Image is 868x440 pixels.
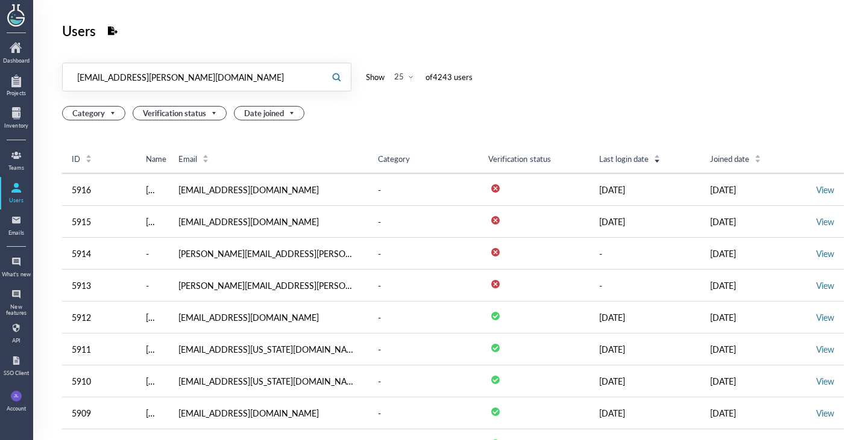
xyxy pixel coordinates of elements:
[1,370,31,376] div: SSO Client
[1,197,31,203] div: Users
[599,374,691,388] div: [DATE]
[394,71,404,82] div: 25
[710,214,802,229] div: [DATE]
[1,146,31,176] a: Teams
[1,318,31,349] a: API
[72,107,118,120] span: Category
[202,153,209,156] i: icon: caret-up
[599,310,691,324] div: [DATE]
[1,271,31,277] div: What's new
[169,173,368,206] td: [EMAIL_ADDRESS][DOMAIN_NAME]
[816,343,834,355] a: View
[710,310,802,324] div: [DATE]
[136,173,169,206] td: Garrett Garrett
[710,278,802,293] div: [DATE]
[816,184,834,196] a: View
[378,278,381,293] div: -
[1,39,31,69] a: Dashboard
[62,397,136,429] td: 5909
[136,238,169,270] td: -
[378,342,381,356] div: -
[202,153,209,164] div: Sort
[599,153,649,164] span: Last login date
[62,173,136,206] td: 5916
[169,333,368,365] td: [EMAIL_ADDRESS][US_STATE][DOMAIN_NAME]
[816,279,834,291] a: View
[62,333,136,365] td: 5911
[710,342,802,356] div: [DATE]
[366,70,473,84] div: Show of 4243 user s
[7,406,26,412] div: Account
[1,123,31,129] div: Inventory
[378,182,381,197] div: -
[86,153,92,156] i: icon: caret-up
[488,153,550,164] span: Verification status
[1,230,31,236] div: Emails
[599,214,691,229] div: [DATE]
[136,302,169,333] td: Izzy Sigel
[1,285,31,316] a: New features
[178,153,197,164] span: Email
[710,406,802,420] div: [DATE]
[710,182,802,197] div: [DATE]
[599,342,691,356] div: [DATE]
[146,153,166,164] span: Name
[136,397,169,429] td: Eun Young Jeon
[136,333,169,365] td: Lynn Petrik
[62,19,96,42] div: Users
[169,206,368,238] td: [EMAIL_ADDRESS][DOMAIN_NAME]
[1,338,31,344] div: API
[202,158,209,161] i: icon: caret-down
[62,238,136,270] td: 5914
[378,406,381,420] div: -
[590,270,700,302] td: -
[590,238,700,270] td: -
[710,374,802,388] div: [DATE]
[378,214,381,229] div: -
[1,351,31,381] a: SSO Client
[62,270,136,302] td: 5913
[169,365,368,397] td: [EMAIL_ADDRESS][US_STATE][DOMAIN_NAME]
[754,153,761,164] div: Sort
[1,304,31,317] div: New features
[755,153,761,156] i: icon: caret-up
[710,153,749,164] span: Joined date
[14,391,19,401] span: JL
[136,270,169,302] td: -
[816,407,834,419] a: View
[816,215,834,228] a: View
[62,302,136,333] td: 5912
[1,165,31,171] div: Teams
[169,238,368,270] td: [PERSON_NAME][EMAIL_ADDRESS][PERSON_NAME][DOMAIN_NAME]
[816,311,834,323] a: View
[143,107,219,120] span: Verification status
[86,158,92,161] i: icon: caret-down
[136,365,169,397] td: Lee Ann Williams
[1,252,31,282] a: What's new
[654,158,661,161] i: icon: caret-down
[169,270,368,302] td: [PERSON_NAME][EMAIL_ADDRESS][PERSON_NAME][DOMAIN_NAME]
[62,365,136,397] td: 5910
[136,206,169,238] td: jom avila
[1,58,31,64] div: Dashboard
[378,246,381,261] div: -
[62,206,136,238] td: 5915
[378,153,410,164] span: Category
[816,247,834,259] a: View
[1,178,31,208] a: Users
[378,374,381,388] div: -
[72,153,80,164] span: ID
[85,153,92,164] div: Sort
[1,90,31,96] div: Projects
[169,302,368,333] td: [EMAIL_ADDRESS][DOMAIN_NAME]
[654,153,661,156] i: icon: caret-up
[1,104,31,134] a: Inventory
[710,246,802,261] div: [DATE]
[378,310,381,324] div: -
[1,211,31,241] a: Emails
[599,406,691,420] div: [DATE]
[653,153,661,164] div: Sort
[755,158,761,161] i: icon: caret-down
[244,107,297,120] span: Date joined
[599,182,691,197] div: [DATE]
